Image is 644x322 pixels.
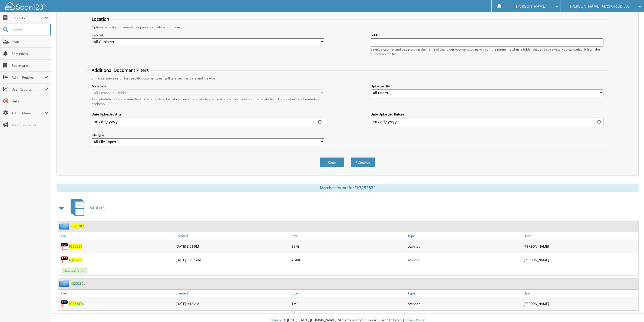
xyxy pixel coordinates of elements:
a: Size [290,290,406,297]
iframe: Chat Widget [617,296,644,322]
span: Search [12,28,47,32]
a: User [522,290,638,297]
div: [PERSON_NAME] [522,298,638,309]
a: File [58,290,174,297]
span: Keywords: pol [62,268,87,274]
span: Bookmarks [12,63,48,68]
span: Admin Reports [12,75,44,80]
a: here [97,101,104,106]
span: Admin Menu [12,111,44,115]
div: [DATE] 3:51 PM [174,241,290,252]
span: [PERSON_NAME] Auto Group LLC [570,5,630,8]
label: Cabinet [92,33,325,37]
img: folder2.png [59,223,71,230]
span: Help [12,99,48,104]
div: [PERSON_NAME] [522,254,638,265]
label: Date Uploaded After [92,112,325,117]
button: Search [351,157,375,167]
div: Optionally limit your search to a particular cabinet or folder [89,25,606,29]
img: PDF.png [61,242,69,250]
a: K325287 [69,258,82,262]
div: 89KB [290,241,406,252]
div: All metadata fields are searched by default. Select a cabinet with metadata to enable filtering b... [92,97,325,106]
img: scan123-logo-white.svg [5,2,46,10]
div: [DATE] 9:18 AM [174,298,290,309]
img: PDF.png [61,256,69,264]
span: User Reports [12,87,44,92]
legend: Location [89,16,112,22]
span: Reminders [12,51,48,56]
a: k325287a [69,301,84,306]
span: [PERSON_NAME] [516,5,547,8]
div: scanned [406,254,522,265]
label: Folder [371,33,604,37]
span: Cabinets [12,16,44,20]
img: PDF.png [61,300,69,308]
div: scanned [406,241,522,252]
input: start [92,118,325,126]
button: Clear [320,157,344,167]
legend: Additional Document Filters [89,67,151,73]
a: K325287 [69,244,82,249]
div: 434KB [290,254,406,265]
a: k325287a [71,281,85,286]
a: Type [406,290,522,297]
span: k325287 [69,301,82,306]
a: K325287 [71,224,84,228]
div: 1MB [290,298,406,309]
div: scanned [406,298,522,309]
a: Type [406,232,522,240]
a: CAR DEALS [67,197,105,218]
input: end [371,118,604,126]
a: Created [174,290,290,297]
span: k325287 [71,281,84,286]
label: Uploaded By [371,84,604,88]
label: Metadata [92,84,325,88]
a: Created [174,232,290,240]
div: Select a cabinet and begin typing the name of the folder you want to search in. If the name match... [371,47,604,56]
div: Enhance your search for specific documents using filters such as date and file type. [89,76,606,81]
span: CAR DEALS [88,205,105,210]
div: Matches found for "k325287" [57,184,639,192]
span: Announcements [12,123,48,127]
img: folder2.png [59,280,71,287]
a: User [522,232,638,240]
div: [DATE] 10:06 AM [174,254,290,265]
div: [PERSON_NAME] [522,241,638,252]
a: Size [290,232,406,240]
a: File [58,232,174,240]
label: Date Uploaded Before [371,112,604,117]
label: File type [92,133,325,137]
span: Scan [12,39,48,44]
